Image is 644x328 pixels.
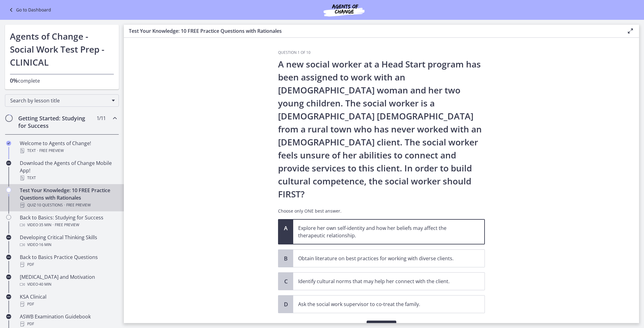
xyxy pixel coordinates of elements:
a: Go to Dashboard [7,6,51,14]
div: KSA Clinical [20,293,116,308]
div: Test Your Knowledge: 10 FREE Practice Questions with Rationales [20,187,116,209]
div: Text [20,174,116,182]
span: · [64,201,65,209]
span: · 35 min [38,221,51,229]
span: · 10 Questions [36,201,63,209]
div: Back to Basics Practice Questions [20,253,116,268]
div: Video [20,281,116,288]
span: · [53,221,54,229]
span: 0% [10,77,18,84]
span: Free preview [39,147,64,154]
div: Quiz [20,201,116,209]
span: C [282,278,289,285]
div: ASWB Examination Guidebook [20,313,116,328]
p: Identify cultural norms that may help her connect with the client. [298,278,467,285]
div: PDF [20,300,116,308]
span: Free preview [55,221,79,229]
p: complete [10,77,114,84]
span: · 40 min [38,281,51,288]
div: [MEDICAL_DATA] and Motivation [20,273,116,288]
img: Agents of Change [307,2,381,17]
span: D [282,300,289,308]
div: Search by lesson title [5,94,119,107]
div: Back to Basics: Studying for Success [20,214,116,229]
h3: Test Your Knowledge: 10 FREE Practice Questions with Rationales [129,27,617,35]
div: Download the Agents of Change Mobile App! [20,159,116,182]
span: A [282,224,289,232]
div: Text [20,147,116,154]
p: Ask the social work supervisor to co-treat the family. [298,300,467,308]
div: Welcome to Agents of Change! [20,140,116,154]
div: Video [20,241,116,248]
div: PDF [20,261,116,268]
p: Obtain literature on best practices for working with diverse clients. [298,255,467,262]
i: Completed [6,141,11,146]
span: · 16 min [38,241,51,248]
span: 1 / 11 [97,114,106,122]
span: · [37,147,38,154]
div: Developing Critical Thinking Skills [20,234,116,248]
h3: Question 1 of 10 [278,50,485,55]
h2: Getting Started: Studying for Success [18,114,94,129]
span: Free preview [66,201,91,209]
div: PDF [20,320,116,328]
p: Explore her own self-identity and how her beliefs may affect the therapeutic relationship. [298,224,467,239]
p: Choose only ONE best answer. [278,208,485,214]
p: A new social worker at a Head Start program has been assigned to work with an [DEMOGRAPHIC_DATA] ... [278,58,485,201]
div: Video [20,221,116,229]
span: Search by lesson title [10,97,109,104]
span: B [282,255,289,262]
h1: Agents of Change - Social Work Test Prep - CLINICAL [10,30,114,69]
